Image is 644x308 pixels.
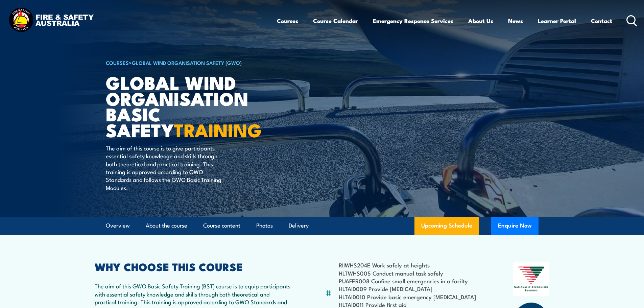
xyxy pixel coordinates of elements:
[373,12,453,30] a: Emergency Response Services
[313,12,358,30] a: Course Calendar
[339,261,476,269] li: RIIWHS204E Work safely at heights
[256,217,273,235] a: Photos
[339,285,476,292] li: HLTAID009 Provide [MEDICAL_DATA]
[132,59,242,66] a: Global Wind Organisation Safety (GWO)
[106,59,129,66] a: COURSES
[538,12,576,30] a: Learner Portal
[203,217,240,235] a: Course content
[491,217,539,235] button: Enquire Now
[591,12,612,30] a: Contact
[106,144,229,191] p: The aim of this course is to give participants essential safety knowledge and skills through both...
[146,217,187,235] a: About the course
[468,12,493,30] a: About Us
[508,12,523,30] a: News
[277,12,298,30] a: Courses
[95,262,292,271] h2: WHY CHOOSE THIS COURSE
[106,58,273,67] h6: >
[339,277,476,285] li: PUAFER008 Confine small emergencies in a facilty
[174,115,262,143] strong: TRAINING
[289,217,309,235] a: Delivery
[513,262,550,296] img: Nationally Recognised Training logo.
[106,74,273,138] h1: Global Wind Organisation Basic Safety
[414,217,479,235] a: Upcoming Schedule
[339,269,476,277] li: HLTWHS005 Conduct manual task safely
[106,217,130,235] a: Overview
[339,293,476,301] li: HLTAID010 Provide basic emergency [MEDICAL_DATA]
